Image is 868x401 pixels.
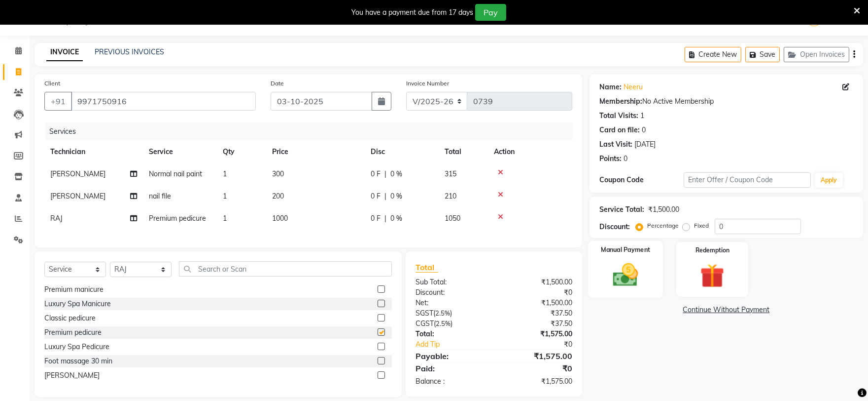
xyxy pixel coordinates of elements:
[634,139,656,150] div: [DATE]
[494,287,580,298] div: ₹0
[408,298,494,308] div: Net:
[95,47,164,56] a: PREVIOUS INVOICES
[271,79,284,88] label: Date
[390,169,402,179] span: 0 %
[44,141,143,163] th: Technician
[599,154,622,164] div: Points:
[815,173,843,188] button: Apply
[406,79,449,88] label: Invoice Number
[71,92,256,111] input: Search by Name/Mobile/Email/Code
[605,260,646,289] img: _cash.svg
[494,350,580,362] div: ₹1,575.00
[384,191,386,201] span: |
[365,141,439,163] th: Disc
[684,172,811,188] input: Enter Offer / Coupon Code
[44,92,72,111] button: +91
[266,141,365,163] th: Price
[223,192,227,200] span: 1
[384,213,386,224] span: |
[685,47,741,62] button: Create New
[599,204,644,215] div: Service Total:
[445,169,456,178] span: 315
[149,214,206,223] span: Premium pedicure
[416,309,433,318] span: SGST
[351,7,473,18] div: You have a payment due from 17 days
[784,47,849,62] button: Open Invoices
[435,309,450,317] span: 2.5%
[745,47,780,62] button: Save
[599,111,638,121] div: Total Visits:
[599,82,622,92] div: Name:
[408,350,494,362] div: Payable:
[217,141,266,163] th: Qty
[143,141,217,163] th: Service
[384,169,386,179] span: |
[599,96,642,107] div: Membership:
[272,192,284,200] span: 200
[494,376,580,387] div: ₹1,575.00
[390,191,402,201] span: 0 %
[272,169,284,178] span: 300
[408,376,494,387] div: Balance :
[436,320,451,327] span: 2.5%
[408,362,494,374] div: Paid:
[599,125,640,135] div: Card on file:
[445,214,460,223] span: 1050
[46,43,83,61] a: INVOICE
[45,122,580,141] div: Services
[508,339,580,350] div: ₹0
[445,192,456,200] span: 210
[50,169,105,178] span: [PERSON_NAME]
[494,298,580,308] div: ₹1,500.00
[591,305,861,315] a: Continue Without Payment
[494,362,580,374] div: ₹0
[624,154,627,164] div: 0
[50,214,63,223] span: RAJ
[599,96,853,107] div: No Active Membership
[494,308,580,319] div: ₹37.50
[371,213,381,224] span: 0 F
[494,329,580,339] div: ₹1,575.00
[272,214,288,223] span: 1000
[408,277,494,287] div: Sub Total:
[695,246,729,255] label: Redemption
[223,169,227,178] span: 1
[648,204,679,215] div: ₹1,500.00
[44,313,96,323] div: Classic pedicure
[599,222,630,232] div: Discount:
[408,319,494,329] div: ( )
[44,370,100,381] div: [PERSON_NAME]
[408,287,494,298] div: Discount:
[44,284,104,295] div: Premium manicure
[371,169,381,179] span: 0 F
[44,79,60,88] label: Client
[694,221,709,230] label: Fixed
[599,139,632,150] div: Last Visit:
[693,261,732,291] img: _gift.svg
[44,299,111,309] div: Luxury Spa Manicure
[408,339,508,350] a: Add Tip
[475,4,506,21] button: Pay
[44,356,112,366] div: Foot massage 30 min
[179,261,392,277] input: Search or Scan
[642,125,646,135] div: 0
[416,319,434,328] span: CGST
[624,82,643,92] a: Neeru
[494,319,580,329] div: ₹37.50
[371,191,381,201] span: 0 F
[390,213,402,224] span: 0 %
[408,308,494,319] div: ( )
[601,245,650,254] label: Manual Payment
[408,329,494,339] div: Total:
[640,111,644,121] div: 1
[416,262,438,273] span: Total
[494,277,580,287] div: ₹1,500.00
[44,342,109,352] div: Luxury Spa Pedicure
[647,221,679,230] label: Percentage
[149,169,202,178] span: Normal nail paint
[488,141,572,163] th: Action
[599,175,684,185] div: Coupon Code
[223,214,227,223] span: 1
[149,192,171,200] span: nail file
[44,327,102,338] div: Premium pedicure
